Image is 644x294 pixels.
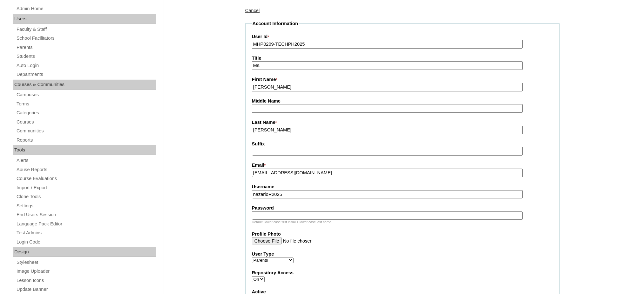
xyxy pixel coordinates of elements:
[16,202,156,210] a: Settings
[16,127,156,135] a: Communities
[16,229,156,237] a: Test Admins
[16,62,156,70] a: Auto Login
[252,55,553,62] label: Title
[16,175,156,183] a: Course Evaluations
[16,157,156,164] a: Alerts
[16,70,156,78] a: Departments
[16,109,156,117] a: Categories
[252,270,553,276] label: Repository Access
[252,184,553,190] label: Username
[16,25,156,33] a: Faculty & Staff
[252,205,553,211] label: Password
[16,184,156,192] a: Import / Export
[252,251,553,257] label: User Type
[252,231,553,237] label: Profile Photo
[252,76,553,83] label: First Name
[16,211,156,219] a: End Users Session
[252,98,553,104] label: Middle Name
[16,285,156,293] a: Update Banner
[16,91,156,99] a: Campuses
[16,267,156,275] a: Image Uploader
[16,100,156,108] a: Terms
[16,43,156,51] a: Parents
[252,119,553,126] label: Last Name
[16,166,156,174] a: Abuse Reports
[245,8,260,13] a: Cancel
[16,238,156,246] a: Login Code
[252,220,553,224] div: Default: lower case first initial + lower case last name.
[16,258,156,266] a: Stylesheet
[16,118,156,126] a: Courses
[13,145,156,155] div: Tools
[16,5,156,13] a: Admin Home
[16,52,156,60] a: Students
[252,162,553,169] label: Email
[252,20,299,27] legend: Account Information
[13,247,156,257] div: Design
[16,277,156,284] a: Lesson Icons
[16,193,156,201] a: Clone Tools
[16,136,156,144] a: Reports
[13,14,156,24] div: Users
[16,34,156,42] a: School Facilitators
[13,80,156,90] div: Courses & Communities
[252,141,553,147] label: Suffix
[252,33,553,40] label: User Id
[16,220,156,228] a: Language Pack Editor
